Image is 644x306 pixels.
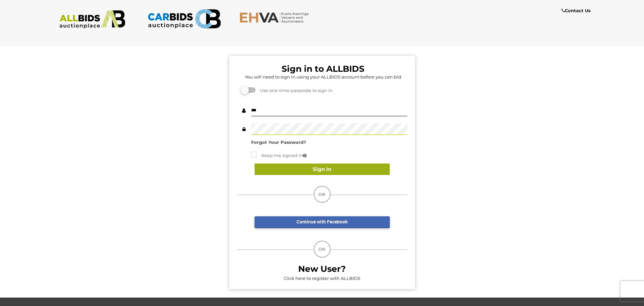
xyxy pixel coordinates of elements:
b: Sign in to ALLBIDS [282,64,364,74]
img: CARBIDS.com.au [147,7,221,31]
b: Contact Us [562,8,591,13]
img: EHVA.com.au [239,12,313,23]
h5: You will need to sign in using your ALLBIDS account before you can bid [239,74,407,79]
a: Forgot Your Password? [251,139,306,145]
a: Contact Us [562,7,592,15]
button: Sign In [255,163,390,175]
div: OR [314,186,331,203]
span: Use one-time passcode to sign in [257,88,333,93]
img: ALLBIDS.com.au [56,10,129,29]
label: Keep me signed in [251,152,307,159]
b: New User? [298,264,346,274]
a: Click here to register with ALLBIDS [284,276,360,281]
a: Continue with Facebook [255,216,390,228]
div: OR [314,241,331,258]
